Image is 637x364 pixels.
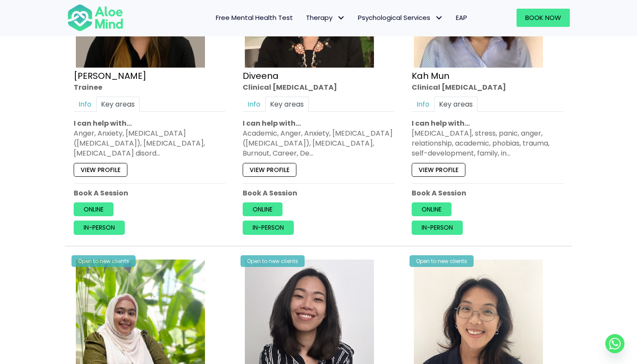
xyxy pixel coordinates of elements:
p: Book A Session [74,188,225,198]
div: Open to new clients [240,255,305,267]
p: I can help with… [412,118,563,128]
a: Info [412,97,434,112]
a: In-person [412,221,463,234]
div: Clinical [MEDICAL_DATA] [243,82,394,92]
p: I can help with… [243,118,394,128]
div: Anger, Anxiety, [MEDICAL_DATA] ([MEDICAL_DATA]), [MEDICAL_DATA], [MEDICAL_DATA] disord… [74,128,225,159]
a: Key areas [265,97,309,112]
p: Book A Session [243,188,394,198]
p: Book A Session [412,188,563,198]
a: Free Mental Health Test [209,9,299,27]
a: In-person [74,221,125,234]
div: Clinical [MEDICAL_DATA] [412,82,563,92]
img: Aloe mind Logo [67,3,123,32]
div: Academic, Anger, Anxiety, [MEDICAL_DATA] ([MEDICAL_DATA]), [MEDICAL_DATA], Burnout, Career, De… [243,128,394,159]
a: Info [74,97,96,112]
a: Book Now [517,9,570,27]
span: Free Mental Health Test [216,13,293,22]
span: Therapy [306,13,345,22]
span: Psychological Services: submenu [432,12,445,24]
span: Book Now [525,13,561,22]
a: Key areas [434,97,478,112]
a: EAP [449,9,474,27]
a: View profile [74,162,127,176]
nav: Menu [135,9,474,27]
a: Diveena [243,69,279,81]
span: Therapy: submenu [335,12,347,24]
a: TherapyTherapy: submenu [299,9,351,27]
a: Psychological ServicesPsychological Services: submenu [351,9,449,27]
a: View profile [243,162,296,176]
div: Trainee [74,82,225,92]
div: Open to new clients [409,255,474,267]
div: Open to new clients [71,255,136,267]
a: Online [74,202,114,216]
a: Online [243,202,283,216]
p: I can help with… [74,118,225,128]
a: Kah Mun [412,69,449,81]
a: Info [243,97,265,112]
a: [PERSON_NAME] [74,69,146,81]
a: Online [412,202,452,216]
div: [MEDICAL_DATA], stress, panic, anger, relationship, academic, phobias, trauma, self-development, ... [412,128,563,159]
a: Whatsapp [605,334,624,353]
span: EAP [456,13,467,22]
a: In-person [243,221,294,234]
a: Key areas [96,97,140,112]
a: View profile [412,162,465,176]
span: Psychological Services [358,13,443,22]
